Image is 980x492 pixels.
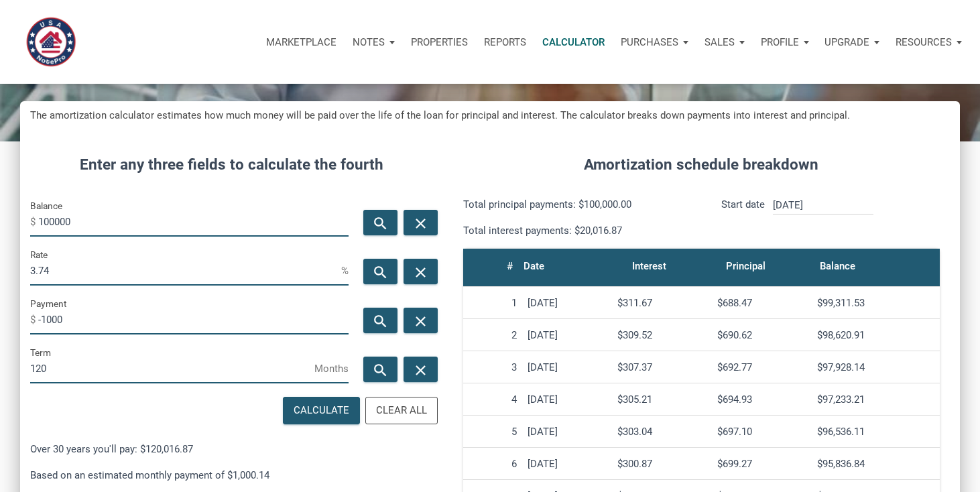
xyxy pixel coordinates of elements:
p: Over 30 years you'll pay: $120,016.87 [30,441,433,457]
div: 2 [469,329,517,341]
button: Calculate [283,397,360,424]
div: # [507,257,513,275]
p: Notes [353,36,385,48]
label: Balance [30,198,62,214]
div: $98,620.91 [817,329,934,341]
div: [DATE] [528,458,607,470]
div: Principal [726,257,765,275]
button: Sales [696,22,753,62]
input: Balance [38,206,349,237]
button: Purchases [613,22,696,62]
div: [DATE] [528,329,607,341]
p: Reports [484,36,526,48]
div: $311.67 [617,297,707,309]
p: Marketplace [266,36,336,48]
div: 4 [469,393,517,406]
span: % [341,260,349,282]
div: $305.21 [617,393,707,406]
div: Balance [820,257,855,275]
label: Term [30,345,51,361]
p: Purchases [621,36,678,48]
input: Term [30,353,314,383]
div: [DATE] [528,393,607,406]
button: close [404,357,438,382]
button: Resources [887,22,970,62]
i: search [373,214,389,231]
div: $692.77 [717,361,806,373]
div: 6 [469,458,517,470]
div: [DATE] [528,426,607,438]
div: $97,233.21 [817,393,934,406]
div: $95,836.84 [817,458,934,470]
div: Calculate [294,403,349,418]
p: Properties [411,36,468,48]
div: [DATE] [528,361,607,373]
i: close [412,312,428,329]
a: Properties [403,22,476,62]
h5: The amortization calculator estimates how much money will be paid over the life of the loan for p... [30,108,950,123]
label: Payment [30,296,66,312]
div: $300.87 [617,458,707,470]
div: $99,311.53 [817,297,934,309]
button: search [363,308,397,333]
button: Notes [345,22,403,62]
div: Interest [632,257,666,275]
h4: Amortization schedule breakdown [453,153,950,176]
button: Clear All [365,397,438,424]
button: close [404,259,438,284]
span: Months [314,358,349,379]
p: Resources [896,36,952,48]
div: $307.37 [617,361,707,373]
button: search [363,210,397,235]
div: $96,536.11 [817,426,934,438]
div: $309.52 [617,329,707,341]
button: search [363,259,397,284]
div: $697.10 [717,426,806,438]
p: Total principal payments: $100,000.00 [463,196,692,212]
div: $699.27 [717,458,806,470]
i: close [412,263,428,280]
div: $690.62 [717,329,806,341]
div: 3 [469,361,517,373]
i: close [412,214,428,231]
i: search [373,263,389,280]
img: NoteUnlimited [20,11,81,72]
p: Based on an estimated monthly payment of $1,000.14 [30,467,433,483]
span: $ [30,309,38,330]
div: [DATE] [528,297,607,309]
div: $694.93 [717,393,806,406]
div: $97,928.14 [817,361,934,373]
p: Start date [721,196,765,239]
div: Date [524,257,544,275]
div: 1 [469,297,517,309]
i: close [412,361,428,378]
h4: Enter any three fields to calculate the fourth [30,153,433,176]
button: close [404,308,438,333]
span: $ [30,211,38,233]
p: Sales [705,36,735,48]
div: 5 [469,426,517,438]
p: Total interest payments: $20,016.87 [463,223,692,239]
p: Profile [761,36,799,48]
i: search [373,361,389,378]
button: Profile [753,22,817,62]
div: $688.47 [717,297,806,309]
p: Calculator [542,36,605,48]
p: Upgrade [824,36,869,48]
button: close [404,210,438,235]
label: Rate [30,247,48,263]
button: Upgrade [816,22,887,62]
button: Marketplace [258,22,345,62]
a: Calculator [534,22,613,62]
button: Reports [476,22,534,62]
i: search [373,312,389,329]
input: Rate [30,255,341,286]
button: search [363,357,397,382]
div: Clear All [376,403,427,418]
